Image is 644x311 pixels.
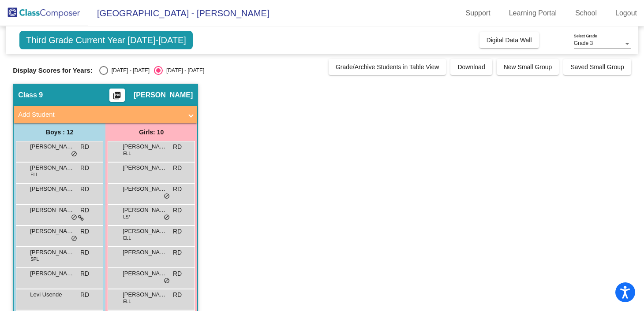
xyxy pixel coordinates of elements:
span: Download [457,63,485,70]
mat-expansion-panel-header: Add Student [14,106,197,123]
span: SPL [30,256,39,263]
span: RD [80,206,89,215]
span: Grade 3 [574,40,593,46]
span: RD [173,290,182,300]
span: RD [80,163,89,173]
span: [PERSON_NAME] [PERSON_NAME] [123,142,167,151]
button: Saved Small Group [563,59,631,75]
button: Print Students Details [109,89,125,102]
a: School [568,6,604,20]
button: New Small Group [497,59,559,75]
span: [PERSON_NAME] [30,163,74,172]
span: ELL [123,150,131,157]
span: [PERSON_NAME] [30,185,74,193]
span: Saved Small Group [570,63,624,70]
span: LS/ [123,214,130,220]
span: Third Grade Current Year [DATE]-[DATE] [19,31,193,49]
div: [DATE] - [DATE] [108,67,150,74]
span: [PERSON_NAME] [134,91,193,100]
span: do_not_disturb_alt [71,214,77,221]
span: [PERSON_NAME] [PERSON_NAME] [30,206,74,215]
span: [PERSON_NAME] [30,142,74,151]
div: Boys : 12 [14,123,105,141]
span: ELL [123,298,131,305]
a: Learning Portal [502,6,564,20]
span: Digital Data Wall [487,37,532,44]
a: Support [459,6,498,20]
span: [GEOGRAPHIC_DATA] - [PERSON_NAME] [88,6,269,20]
span: RD [173,185,182,194]
span: [PERSON_NAME] [123,269,167,278]
div: [DATE] - [DATE] [163,67,204,74]
span: RD [173,206,182,215]
span: [PERSON_NAME] [PERSON_NAME] [123,206,167,215]
span: ELL [123,235,131,241]
button: Download [450,59,492,75]
span: [PERSON_NAME] [123,227,167,236]
span: RD [80,248,89,257]
span: RD [80,290,89,300]
span: [PERSON_NAME] [30,227,74,236]
span: do_not_disturb_alt [71,151,77,158]
span: Display Scores for Years: [13,67,93,74]
span: RD [80,269,89,278]
span: [PERSON_NAME] [30,269,74,278]
mat-radio-group: Select an option [99,66,204,75]
button: Grade/Archive Students in Table View [329,59,446,75]
span: Levi Usende [30,290,74,299]
mat-icon: picture_as_pdf [112,91,122,104]
div: Girls: 10 [105,123,197,141]
span: RD [173,269,182,278]
span: [PERSON_NAME] [123,290,167,299]
span: [PERSON_NAME] [30,248,74,257]
span: do_not_disturb_alt [164,214,170,221]
span: RD [173,142,182,152]
span: New Small Group [504,63,552,70]
span: Grade/Archive Students in Table View [336,63,439,70]
span: [PERSON_NAME] [123,185,167,193]
span: Class 9 [18,91,43,100]
span: [PERSON_NAME] [123,163,167,172]
span: ELL [30,171,38,178]
span: do_not_disturb_alt [164,278,170,285]
span: RD [80,227,89,236]
span: RD [173,227,182,236]
span: [PERSON_NAME] [123,248,167,257]
button: Digital Data Wall [479,32,539,48]
span: RD [80,142,89,152]
span: RD [173,163,182,173]
a: Logout [608,6,644,20]
mat-panel-title: Add Student [18,110,182,120]
span: do_not_disturb_alt [71,235,77,242]
span: do_not_disturb_alt [164,193,170,200]
span: RD [173,248,182,257]
span: RD [80,185,89,194]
